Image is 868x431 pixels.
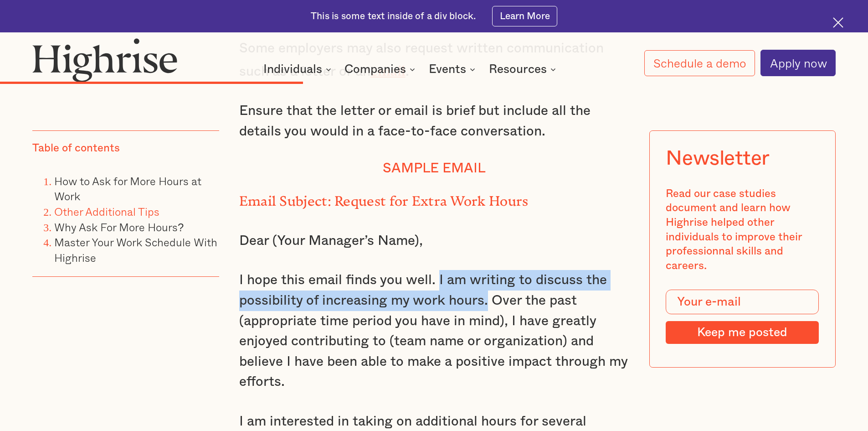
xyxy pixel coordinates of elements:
strong: Email Subject: Request for Extra Work Hours [239,193,529,202]
input: Your e-mail [666,290,819,315]
div: Read our case studies document and learn how Highrise helped other individuals to improve their p... [666,187,819,274]
img: Highrise logo [32,38,177,82]
a: Schedule a demo [644,50,755,76]
img: Cross icon [833,17,843,28]
p: Dear (Your Manager’s Name), [239,231,629,251]
div: Individuals [263,64,334,75]
form: Modal Form [666,290,819,344]
h4: Sample Email [239,161,629,177]
a: Master Your Work Schedule With Highrise [54,234,217,266]
div: Events [429,64,478,75]
div: Resources [489,64,547,75]
a: Other Additional Tips [54,203,159,220]
p: I hope this email finds you well. I am writing to discuss the possibility of increasing my work h... [239,270,629,392]
a: How to Ask for More Hours at Work [54,172,201,205]
a: Why Ask For More Hours? [54,218,184,235]
div: Newsletter [666,147,770,171]
div: Resources [489,64,559,75]
a: Learn More [492,6,557,26]
a: Apply now [760,50,836,76]
p: Ensure that the letter or email is brief but include all the details you would in a face-to-face ... [239,101,629,141]
div: Companies [344,64,406,75]
div: Individuals [263,64,322,75]
div: Companies [344,64,418,75]
div: Events [429,64,466,75]
input: Keep me posted [666,321,819,344]
div: Table of contents [32,142,120,156]
div: This is some text inside of a div block. [311,10,476,23]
